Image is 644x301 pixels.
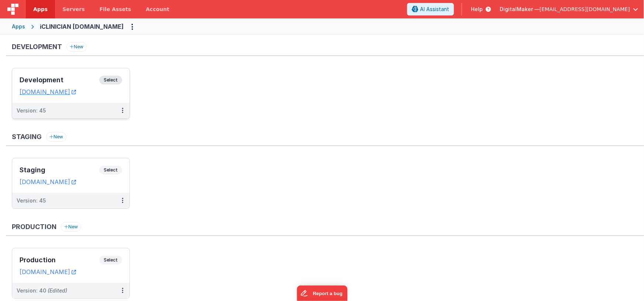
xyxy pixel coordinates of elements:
span: Servers [62,6,85,13]
span: DigitalMaker — [500,6,540,13]
a: [DOMAIN_NAME] [20,178,76,186]
button: New [66,42,87,52]
h3: Staging [12,133,42,141]
div: Version: 40 [17,287,67,294]
div: Apps [12,23,25,30]
button: New [46,132,66,142]
button: Options [127,21,138,32]
h3: Staging [20,166,99,174]
h3: Production [12,223,56,231]
span: AI Assistant [420,6,449,13]
button: New [61,222,81,232]
h3: Production [20,256,99,264]
span: Help [471,6,483,13]
button: DigitalMaker — [EMAIL_ADDRESS][DOMAIN_NAME] [500,6,638,13]
span: Select [99,256,122,264]
span: Select [99,76,122,84]
h3: Development [20,76,99,84]
button: AI Assistant [407,3,454,15]
a: [DOMAIN_NAME] [20,88,76,96]
a: [DOMAIN_NAME] [20,268,76,276]
span: Apps [33,6,48,13]
span: [EMAIL_ADDRESS][DOMAIN_NAME] [540,6,630,13]
div: iCLINICIAN [DOMAIN_NAME] [40,22,124,31]
div: Version: 45 [17,107,46,114]
span: File Assets [100,6,131,13]
iframe: Marker.io feedback button [297,286,347,301]
h3: Development [12,43,62,51]
span: Select [99,166,122,174]
div: Version: 45 [17,197,46,204]
span: (Edited) [48,287,67,294]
